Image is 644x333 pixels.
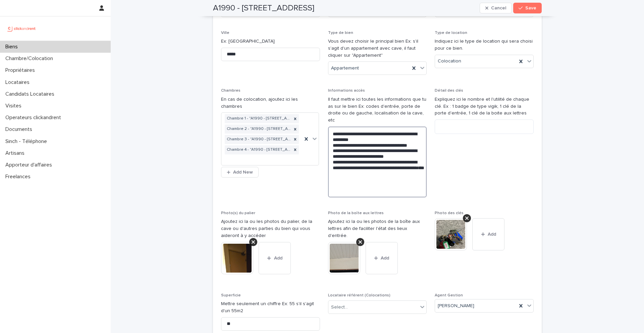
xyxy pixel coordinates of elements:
[480,3,512,13] button: Cancel
[225,145,291,154] div: Chambre 4 - "A1990 - [STREET_ADDRESS]"
[221,167,259,178] button: Add New
[221,89,240,93] span: Chambres
[3,114,66,121] p: Operateurs clickandrent
[3,79,35,86] p: Locataires
[438,58,461,65] span: Colocation
[435,31,467,35] span: Type de location
[225,135,291,144] div: Chambre 3 - "A1990 - [STREET_ADDRESS]"
[328,38,427,59] p: Vous devez choisir le principal bien Ex: s'il s'agit d'un appartement avec cave, il faut cliquer ...
[3,126,38,133] p: Documents
[221,31,229,35] span: Ville
[331,65,359,72] span: Appartement
[233,170,253,175] span: Add New
[3,91,60,97] p: Candidats Locataires
[3,103,27,109] p: Visites
[328,218,427,239] p: Ajoutez ici la ou les photos de la boîte aux lettres afin de faciliter l'état des lieux d'entrée.
[438,302,474,310] span: [PERSON_NAME]
[366,242,398,274] button: Add
[328,293,390,297] span: Locataire référent (Colocations)
[221,300,320,315] p: Mettre seulement un chiffre Ex: 55 s'il s'agit d'un 55m2
[221,293,241,297] span: Superficie
[328,96,427,124] p: Il faut mettre ici toutes les informations que tu as sur le bien Ex: codes d'entrée, porte de dro...
[331,304,348,311] div: Select...
[328,211,384,215] span: Photo de la boîte aux lettres
[472,218,504,250] button: Add
[491,6,506,10] span: Cancel
[225,125,291,134] div: Chambre 2 - "A1990 - [STREET_ADDRESS]"
[259,242,291,274] button: Add
[513,3,542,13] button: Save
[435,89,463,93] span: Détail des clés
[221,96,320,110] p: En cas de colocation, ajoutez ici les chambres
[3,162,57,168] p: Apporteur d'affaires
[3,138,52,145] p: Sinch - Téléphone
[5,22,38,35] img: UCB0brd3T0yccxBKYDjQ
[381,256,389,260] span: Add
[328,89,365,93] span: Informations accès
[3,55,58,62] p: Chambre/Colocation
[221,38,320,45] p: Ex: [GEOGRAPHIC_DATA]
[525,6,536,10] span: Save
[435,211,464,215] span: Photo des clés
[221,211,255,215] span: Photo(s) du palier
[3,44,23,50] p: Biens
[213,3,314,13] h2: A1990 - [STREET_ADDRESS]
[3,174,36,180] p: Freelances
[435,96,534,117] p: Expliquez ici le nombre et l'utilité de chaque clé. Ex : 1 badge de type vigik, 1 clé de la porte...
[3,150,30,156] p: Artisans
[221,218,320,239] p: Ajoutez ici la ou les photos du palier, de la cave ou d'autres parties du bien qui vous aideront ...
[328,31,353,35] span: Type de bien
[435,38,534,52] p: Indiquez ici le type de location qui sera choisi pour ce bien.
[488,232,496,237] span: Add
[225,114,291,123] div: Chambre 1 - "A1990 - [STREET_ADDRESS]"
[274,256,282,260] span: Add
[3,67,40,74] p: Propriétaires
[435,293,463,297] span: Agent Gestion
